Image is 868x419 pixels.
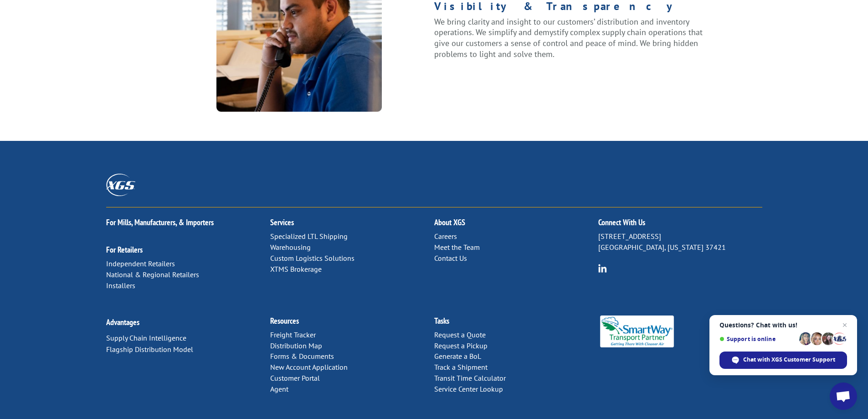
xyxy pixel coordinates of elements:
a: XTMS Brokerage [270,264,322,274]
a: Forms & Documents [270,352,334,361]
a: Meet the Team [434,243,480,252]
a: Flagship Distribution Model [106,345,193,354]
a: Custom Logistics Solutions [270,253,354,263]
a: Resources [270,316,299,326]
a: Supply Chain Intelligence [106,333,186,342]
a: Installers [106,281,135,290]
a: Agent [270,384,288,393]
h1: Visibility & Transparency [434,1,704,16]
a: Service Center Lookup [434,384,503,393]
a: Independent Retailers [106,259,175,268]
p: We bring clarity and insight to our customers’ distribution and inventory operations. We simplify... [434,16,704,60]
div: Open chat [830,383,857,410]
p: [STREET_ADDRESS] [GEOGRAPHIC_DATA], [US_STATE] 37421 [598,231,762,253]
img: XGS_Logos_ALL_2024_All_White [106,174,135,196]
span: Close chat [839,320,850,331]
a: Generate a BoL [434,352,481,361]
span: Chat with XGS Customer Support [743,356,835,364]
div: Chat with XGS Customer Support [719,352,847,369]
a: About XGS [434,217,465,228]
h2: Connect With Us [598,218,762,231]
a: For Retailers [106,244,143,255]
h2: Tasks [434,317,598,330]
img: group-6 [598,264,607,273]
a: Track a Shipment [434,362,488,372]
a: Request a Quote [434,330,486,339]
span: Questions? Chat with us! [719,321,847,329]
a: For Mills, Manufacturers, & Importers [106,217,214,228]
a: Specialized LTL Shipping [270,232,348,241]
a: Transit Time Calculator [434,373,506,383]
a: Freight Tracker [270,330,316,339]
a: Request a Pickup [434,341,488,350]
a: Careers [434,232,457,241]
a: Distribution Map [270,341,322,350]
a: Services [270,217,294,228]
a: Contact Us [434,253,467,263]
a: Advantages [106,317,139,327]
a: New Account Application [270,362,348,372]
a: Warehousing [270,243,311,252]
a: Customer Portal [270,373,320,383]
img: Smartway_Logo [598,316,676,347]
span: Support is online [719,336,796,342]
a: National & Regional Retailers [106,270,199,279]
